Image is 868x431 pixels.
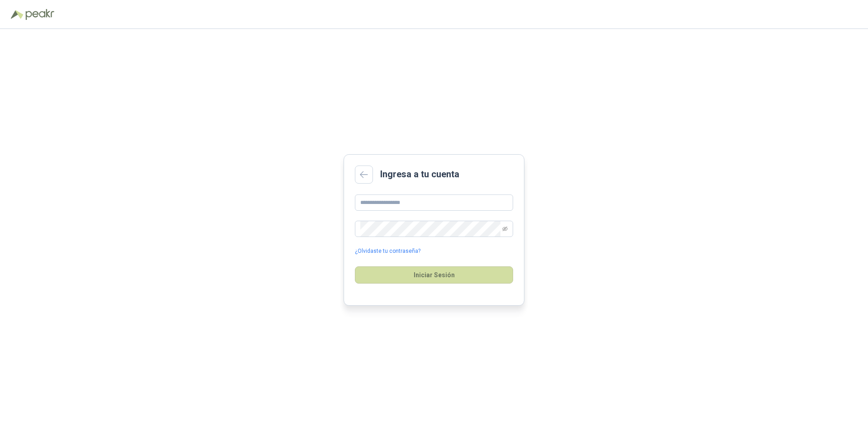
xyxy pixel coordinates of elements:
img: Logo [11,10,24,19]
a: ¿Olvidaste tu contraseña? [355,247,420,256]
span: eye-invisible [502,226,508,232]
img: Peakr [25,9,54,20]
h2: Ingresa a tu cuenta [380,167,459,181]
button: Iniciar Sesión [355,266,513,284]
